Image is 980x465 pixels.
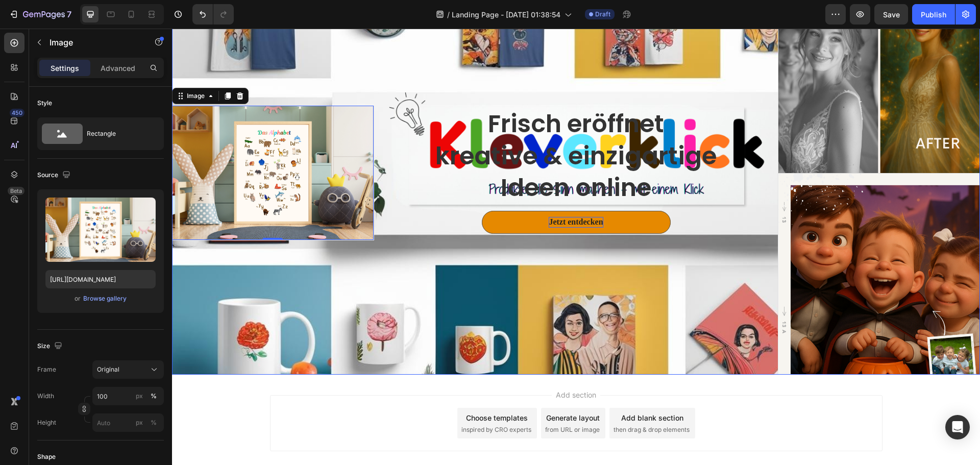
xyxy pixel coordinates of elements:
[151,418,157,427] div: %
[37,339,64,353] div: Size
[883,10,900,19] span: Save
[133,417,145,429] button: %
[148,417,160,429] button: px
[4,4,76,25] button: 7
[37,452,56,461] div: Shape
[237,80,571,175] p: Frisch eröffnet kreative & einzigartige Ideen online
[45,198,156,262] img: preview-image
[294,384,356,395] div: Choose templates
[45,270,156,288] input: https://example.com/image.jpg
[380,361,428,372] span: Add section
[373,397,428,406] span: from URL or image
[310,182,499,205] button: <p>Jetzt entdecken</p>
[37,99,52,108] div: Style
[447,9,450,20] span: /
[172,29,980,465] iframe: Design area
[151,391,157,401] div: %
[449,384,511,395] div: Add blank section
[101,63,135,74] p: Advanced
[92,360,164,379] button: Original
[87,122,149,145] div: Rectangle
[37,365,56,374] label: Frame
[37,391,54,401] label: Width
[606,145,808,347] img: gempages_581702395403174760-6dbda9c3-fe7a-407c-9d4b-70cf8f6de2a3.png
[133,390,145,402] button: %
[75,292,81,305] span: or
[912,4,955,25] button: Publish
[874,4,908,25] button: Save
[136,391,143,401] div: px
[37,418,56,427] label: Height
[51,63,79,74] p: Settings
[236,79,572,176] h2: Rich Text Editor. Editing area: main
[377,188,431,199] div: Rich Text Editor. Editing area: main
[92,387,164,405] input: px%
[192,4,234,25] div: Undo/Redo
[50,36,136,48] p: Image
[8,187,24,195] div: Beta
[83,293,127,304] button: Browse gallery
[921,9,946,20] div: Publish
[67,8,71,20] p: 7
[595,10,610,19] span: Draft
[452,9,560,20] span: Landing Page - [DATE] 01:38:54
[148,390,160,402] button: px
[92,413,164,432] input: px%
[945,415,970,439] div: Open Intercom Messenger
[83,294,127,303] div: Browse gallery
[97,365,119,374] span: Original
[442,397,518,406] span: then drag & drop elements
[10,109,24,117] div: 450
[377,188,431,199] p: Jetzt entdecken
[374,384,428,395] div: Generate layout
[136,418,143,427] div: px
[289,397,359,406] span: inspired by CRO experts
[37,168,72,182] div: Source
